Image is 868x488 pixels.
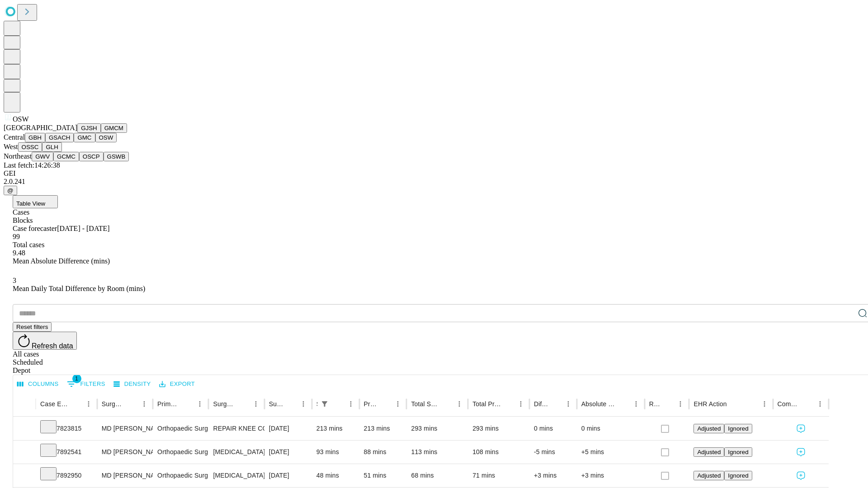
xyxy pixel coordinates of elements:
button: Menu [514,398,527,410]
button: Ignored [724,424,752,433]
button: Menu [392,398,404,410]
button: GCMC [53,152,79,161]
button: Sort [617,398,630,410]
button: Sort [237,398,250,410]
span: @ [7,187,14,194]
div: 2.0.241 [4,178,864,186]
button: Adjusted [693,447,724,457]
button: Reset filters [13,322,52,332]
button: Menu [193,398,206,410]
button: OSSC [18,142,42,152]
div: 7892950 [40,464,93,487]
button: Sort [801,398,814,410]
span: Adjusted [697,472,721,479]
button: GLH [42,142,61,152]
button: Expand [18,445,31,460]
button: Menu [562,398,575,410]
div: Primary Service [157,400,180,408]
span: [DATE] - [DATE] [57,225,109,232]
div: -5 mins [534,441,572,464]
button: Export [157,377,197,391]
button: Sort [502,398,514,410]
span: Central [4,133,25,141]
div: MD [PERSON_NAME] [102,441,148,464]
button: Menu [344,398,357,410]
div: Predicted In Room Duration [364,400,378,408]
button: Ignored [724,447,752,457]
span: Case forecaster [13,225,57,232]
div: Case Epic Id [40,400,69,408]
div: [DATE] [269,464,307,487]
button: Menu [814,398,826,410]
div: 0 mins [534,417,572,440]
button: Sort [440,398,453,410]
button: OSCP [79,152,104,161]
div: +3 mins [581,464,640,487]
div: 71 mins [472,464,525,487]
button: Sort [549,398,562,410]
button: Menu [82,398,95,410]
span: 3 [13,277,16,284]
button: Sort [181,398,193,410]
button: GSWB [104,152,129,161]
button: Expand [18,421,31,437]
div: 93 mins [316,441,355,464]
span: Adjusted [697,425,721,432]
div: +3 mins [534,464,572,487]
div: 0 mins [581,417,640,440]
button: GMC [74,133,95,142]
button: Sort [728,398,741,410]
button: Sort [284,398,297,410]
div: GEI [4,169,864,178]
button: Select columns [15,377,61,391]
button: Sort [661,398,674,410]
div: [DATE] [269,417,307,440]
div: Surgery Date [269,400,283,408]
div: 293 mins [411,417,463,440]
button: Menu [758,398,771,410]
div: 68 mins [411,464,463,487]
div: 48 mins [316,464,355,487]
button: Adjusted [693,471,724,480]
button: GMCM [101,123,127,133]
div: 293 mins [472,417,525,440]
button: Table View [13,195,58,208]
button: Sort [70,398,82,410]
button: Menu [250,398,262,410]
span: Northeast [4,152,32,160]
div: 213 mins [316,417,355,440]
div: 108 mins [472,441,525,464]
button: Sort [379,398,392,410]
button: Menu [674,398,687,410]
div: Total Scheduled Duration [411,400,439,408]
span: Mean Daily Total Difference by Room (mins) [13,285,145,292]
div: [DATE] [269,441,307,464]
div: Total Predicted Duration [472,400,501,408]
button: Adjusted [693,424,724,433]
button: OSW [95,133,117,142]
div: [MEDICAL_DATA] [MEDICAL_DATA] [213,441,259,464]
button: Sort [332,398,344,410]
span: 9.48 [13,249,25,257]
button: Menu [630,398,642,410]
button: Refresh data [13,332,77,350]
span: Mean Absolute Difference (mins) [13,257,110,265]
div: Absolute Difference [581,400,616,408]
div: Surgeon Name [102,400,124,408]
span: Reset filters [16,324,48,330]
span: Last fetch: 14:26:38 [4,161,60,169]
div: Scheduled In Room Duration [316,400,317,408]
span: OSW [13,115,29,123]
div: 51 mins [364,464,402,487]
button: GJSH [77,123,101,133]
button: Show filters [318,398,331,410]
span: Adjusted [697,449,721,455]
button: Ignored [724,471,752,480]
div: EHR Action [693,400,726,408]
span: Refresh data [32,342,73,350]
div: 213 mins [364,417,402,440]
div: MD [PERSON_NAME] [102,464,148,487]
div: 7823815 [40,417,93,440]
div: Orthopaedic Surgery [157,441,204,464]
div: +5 mins [581,441,640,464]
